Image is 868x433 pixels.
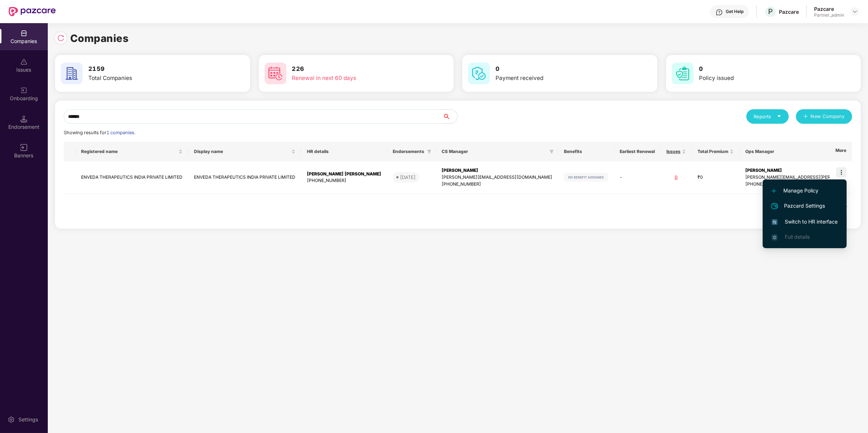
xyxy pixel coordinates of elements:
img: svg+xml;base64,PHN2ZyBpZD0iQ29tcGFuaWVzIiB4bWxucz0iaHR0cDovL3d3dy53My5vcmcvMjAwMC9zdmciIHdpZHRoPS... [20,30,28,37]
div: Settings [16,416,40,423]
span: filter [426,147,433,156]
img: svg+xml;base64,PHN2ZyB4bWxucz0iaHR0cDovL3d3dy53My5vcmcvMjAwMC9zdmciIHdpZHRoPSI2MCIgaGVpZ2h0PSI2MC... [672,63,694,84]
img: svg+xml;base64,PHN2ZyB4bWxucz0iaHR0cDovL3d3dy53My5vcmcvMjAwMC9zdmciIHdpZHRoPSIyNCIgaGVpZ2h0PSIyNC... [770,202,779,211]
td: ENVEDA THERAPEUTICS INDIA PRIVATE LIMITED [188,161,301,194]
img: svg+xml;base64,PHN2ZyBpZD0iUmVsb2FkLTMyeDMyIiB4bWxucz0iaHR0cDovL3d3dy53My5vcmcvMjAwMC9zdmciIHdpZH... [57,34,64,42]
span: Total Premium [698,149,728,154]
button: plusNew Company [796,109,852,124]
div: Partner_admin [814,12,844,18]
td: ENVEDA THERAPEUTICS INDIA PRIVATE LIMITED [75,161,188,194]
img: icon [836,167,846,177]
div: Reports [754,113,781,120]
span: New Company [811,113,845,120]
img: svg+xml;base64,PHN2ZyB4bWxucz0iaHR0cDovL3d3dy53My5vcmcvMjAwMC9zdmciIHdpZHRoPSIxMjIiIGhlaWdodD0iMj... [564,173,608,182]
span: Showing results for [64,130,135,135]
span: Endorsements [393,149,424,154]
span: Registered name [81,149,177,154]
span: P [768,7,773,16]
div: [PHONE_NUMBER] [442,181,552,188]
div: [PERSON_NAME] [PERSON_NAME] [307,171,381,178]
span: CS Manager [442,149,547,154]
div: ₹0 [698,174,734,181]
span: Issues [666,149,681,154]
div: [PERSON_NAME] [442,167,552,174]
span: filter [549,149,554,154]
th: Total Premium [692,142,740,161]
img: svg+xml;base64,PHN2ZyB4bWxucz0iaHR0cDovL3d3dy53My5vcmcvMjAwMC9zdmciIHdpZHRoPSI2MCIgaGVpZ2h0PSI2MC... [61,63,83,84]
img: svg+xml;base64,PHN2ZyBpZD0iSXNzdWVzX2Rpc2FibGVkIiB4bWxucz0iaHR0cDovL3d3dy53My5vcmcvMjAwMC9zdmciIH... [20,58,28,65]
h3: 2159 [88,64,208,74]
img: svg+xml;base64,PHN2ZyB3aWR0aD0iMTYiIGhlaWdodD0iMTYiIHZpZXdCb3g9IjAgMCAxNiAxNiIgZmlsbD0ibm9uZSIgeG... [20,144,28,151]
div: Renewal in next 60 days [292,74,412,82]
span: filter [427,149,431,154]
span: Full details [785,234,810,240]
div: [PERSON_NAME][EMAIL_ADDRESS][DOMAIN_NAME] [442,174,552,181]
div: Total Companies [88,74,208,82]
img: svg+xml;base64,PHN2ZyB4bWxucz0iaHR0cDovL3d3dy53My5vcmcvMjAwMC9zdmciIHdpZHRoPSIxNiIgaGVpZ2h0PSIxNi... [772,219,778,225]
div: [PHONE_NUMBER] [307,177,381,184]
div: Policy issued [699,74,819,82]
div: Payment received [496,74,616,82]
img: svg+xml;base64,PHN2ZyBpZD0iU2V0dGluZy0yMHgyMCIgeG1sbnM9Imh0dHA6Ly93d3cudzMub3JnLzIwMDAvc3ZnIiB3aW... [8,416,15,423]
img: svg+xml;base64,PHN2ZyB3aWR0aD0iMTQuNSIgaGVpZ2h0PSIxNC41IiB2aWV3Qm94PSIwIDAgMTYgMTYiIGZpbGw9Im5vbm... [20,115,28,123]
img: svg+xml;base64,PHN2ZyB4bWxucz0iaHR0cDovL3d3dy53My5vcmcvMjAwMC9zdmciIHdpZHRoPSI2MCIgaGVpZ2h0PSI2MC... [468,63,490,84]
h1: Companies [70,30,129,46]
img: svg+xml;base64,PHN2ZyBpZD0iSGVscC0zMngzMiIgeG1sbnM9Imh0dHA6Ly93d3cudzMub3JnLzIwMDAvc3ZnIiB3aWR0aD... [716,9,723,16]
span: Switch to HR interface [772,218,838,226]
th: Display name [188,142,301,161]
div: Get Help [726,9,743,14]
span: Display name [194,149,290,154]
span: 1 companies. [106,130,135,135]
img: svg+xml;base64,PHN2ZyB4bWxucz0iaHR0cDovL3d3dy53My5vcmcvMjAwMC9zdmciIHdpZHRoPSIxMi4yMDEiIGhlaWdodD... [772,189,776,193]
span: search [442,114,457,119]
span: Manage Policy [772,187,838,195]
th: Issues [661,142,692,161]
div: 0 [666,174,686,181]
span: plus [803,114,808,120]
span: filter [548,147,555,156]
div: Pazcare [814,5,844,12]
img: svg+xml;base64,PHN2ZyB4bWxucz0iaHR0cDovL3d3dy53My5vcmcvMjAwMC9zdmciIHdpZHRoPSIxNi4zNjMiIGhlaWdodD... [772,234,778,240]
th: Registered name [75,142,188,161]
span: caret-down [777,114,781,119]
span: Pazcard Settings [772,202,838,211]
th: More [830,142,852,161]
img: svg+xml;base64,PHN2ZyB4bWxucz0iaHR0cDovL3d3dy53My5vcmcvMjAwMC9zdmciIHdpZHRoPSI2MCIgaGVpZ2h0PSI2MC... [265,63,286,84]
button: search [442,109,458,124]
div: [DATE] [400,174,416,181]
td: - [614,161,661,194]
th: HR details [301,142,387,161]
img: svg+xml;base64,PHN2ZyB3aWR0aD0iMjAiIGhlaWdodD0iMjAiIHZpZXdCb3g9IjAgMCAyMCAyMCIgZmlsbD0ibm9uZSIgeG... [20,87,28,94]
h3: 226 [292,64,412,74]
th: Earliest Renewal [614,142,661,161]
h3: 0 [496,64,616,74]
img: svg+xml;base64,PHN2ZyBpZD0iRHJvcGRvd24tMzJ4MzIiIHhtbG5zPSJodHRwOi8vd3d3LnczLm9yZy8yMDAwL3N2ZyIgd2... [852,9,858,14]
div: Pazcare [779,8,799,15]
th: Benefits [558,142,614,161]
img: New Pazcare Logo [9,7,56,16]
h3: 0 [699,64,819,74]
